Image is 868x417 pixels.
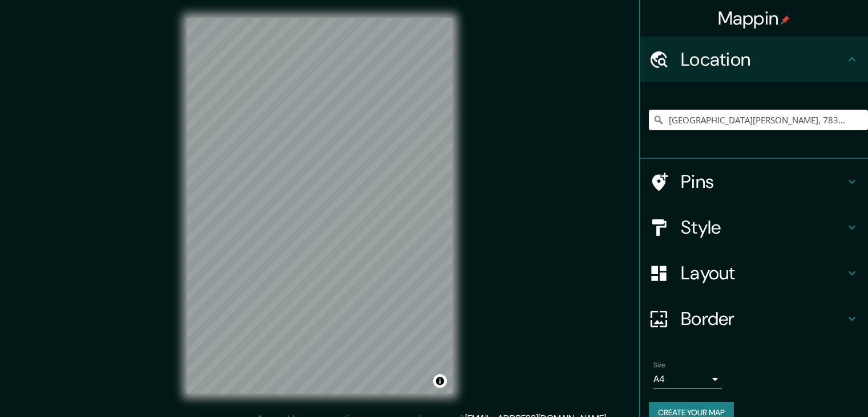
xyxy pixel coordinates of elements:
input: Pick your city or area [649,110,868,130]
div: Border [640,296,868,342]
div: Location [640,37,868,82]
h4: Mappin [718,7,790,30]
h4: Style [681,216,845,239]
h4: Border [681,307,845,330]
label: Size [653,360,665,370]
div: Pins [640,159,868,205]
div: A4 [653,370,722,388]
h4: Location [681,48,845,71]
h4: Layout [681,262,845,284]
img: pin-icon.png [781,15,790,25]
div: Layout [640,250,868,296]
button: Toggle attribution [433,374,447,388]
h4: Pins [681,170,845,193]
canvas: Map [187,18,453,394]
div: Style [640,205,868,250]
